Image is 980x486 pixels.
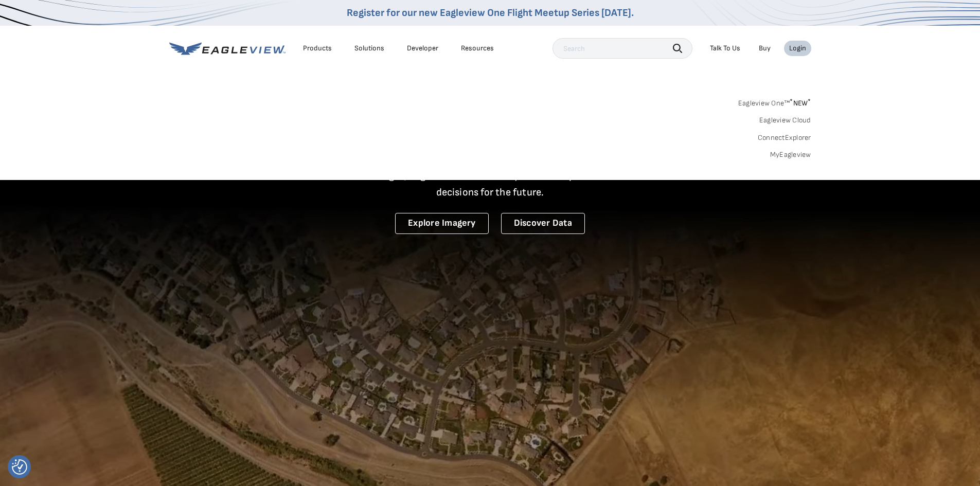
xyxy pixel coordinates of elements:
img: Revisit consent button [12,459,27,475]
span: NEW [790,99,811,107]
a: Discover Data [501,213,585,234]
a: Eagleview Cloud [759,116,811,125]
div: Resources [461,44,494,53]
a: Eagleview One™*NEW* [738,96,811,107]
a: Register for our new Eagleview One Flight Meetup Series [DATE]. [347,7,634,19]
input: Search [553,38,692,59]
a: Explore Imagery [395,213,489,234]
div: Login [789,44,806,53]
a: ConnectExplorer [758,133,811,142]
a: Buy [759,44,771,53]
button: Consent Preferences [12,459,27,475]
div: Solutions [354,44,384,53]
div: Products [303,44,332,53]
div: Talk To Us [710,44,740,53]
a: Developer [407,44,438,53]
a: MyEagleview [770,150,811,159]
